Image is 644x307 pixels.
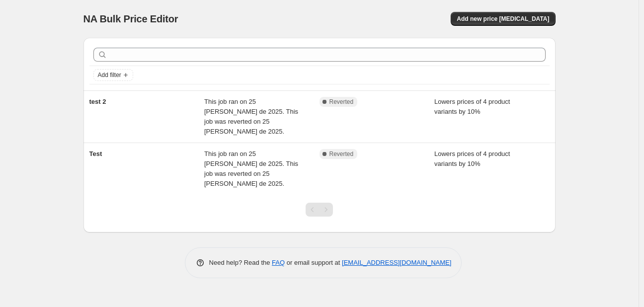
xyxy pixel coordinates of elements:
nav: Pagination [306,203,333,217]
span: Add filter [98,71,121,79]
a: FAQ [272,259,285,266]
span: Reverted [329,98,354,106]
span: Add new price [MEDICAL_DATA] [457,15,549,23]
span: This job ran on 25 [PERSON_NAME] de 2025. This job was reverted on 25 [PERSON_NAME] de 2025. [204,98,298,135]
span: This job ran on 25 [PERSON_NAME] de 2025. This job was reverted on 25 [PERSON_NAME] de 2025. [204,150,298,187]
span: Reverted [329,150,354,158]
a: [EMAIL_ADDRESS][DOMAIN_NAME] [342,259,451,266]
span: Lowers prices of 4 product variants by 10% [434,150,510,167]
button: Add filter [93,69,133,81]
span: NA Bulk Price Editor [83,13,178,24]
span: or email support at [285,259,342,266]
button: Add new price [MEDICAL_DATA] [451,12,555,26]
span: Test [89,150,102,157]
span: test 2 [89,98,106,105]
span: Need help? Read the [209,259,272,266]
span: Lowers prices of 4 product variants by 10% [434,98,510,115]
